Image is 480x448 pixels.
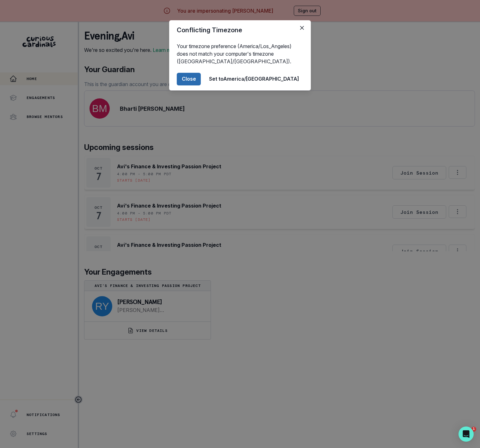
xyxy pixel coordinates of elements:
button: Set toAmerica/[GEOGRAPHIC_DATA] [205,73,303,85]
header: Conflicting Timezone [169,20,311,40]
button: Close [177,73,201,85]
div: Open Intercom Messenger [458,426,474,442]
div: Your timezone preference (America/Los_Angeles) does not match your computer's timezone ([GEOGRAPH... [169,40,311,68]
span: 1 [471,426,477,432]
button: Close [297,23,307,33]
